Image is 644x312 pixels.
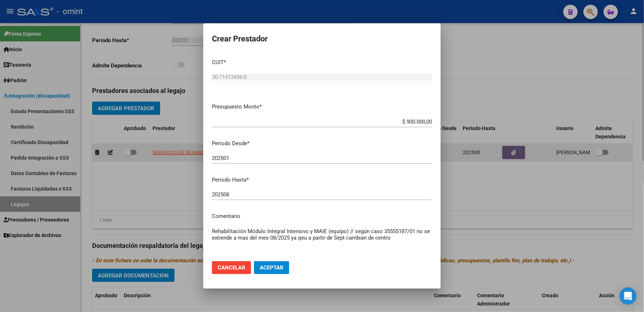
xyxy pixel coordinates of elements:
p: Periodo Desde [212,139,432,148]
span: Aceptar [260,264,284,271]
button: Cancelar [212,261,251,274]
button: Aceptar [254,261,289,274]
h2: Crear Prestador [212,32,432,46]
p: CUIT [212,58,432,67]
p: Presupuesto Monto [212,103,432,111]
p: Comentario [212,212,432,220]
span: Cancelar [218,264,245,271]
div: Open Intercom Messenger [620,288,637,305]
p: Periodo Hasta [212,176,432,184]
